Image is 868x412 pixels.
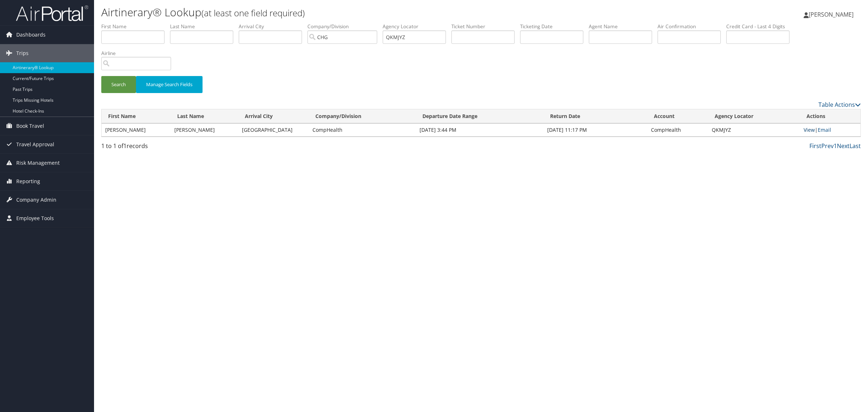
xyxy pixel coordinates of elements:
th: Agency Locator: activate to sort column ascending [708,109,800,123]
button: Search [101,76,136,93]
a: Email [818,126,831,133]
label: Company/Division [307,23,383,30]
span: Risk Management [16,154,60,172]
small: (at least one field required) [201,7,305,19]
th: Last Name: activate to sort column ascending [171,109,238,123]
label: Last Name [170,23,239,30]
td: | [800,123,860,136]
th: Return Date: activate to sort column ascending [544,109,647,123]
th: Company/Division [309,109,416,123]
label: Credit Card - Last 4 Digits [726,23,795,30]
a: First [809,142,821,150]
td: [DATE] 11:17 PM [544,123,647,136]
th: Arrival City: activate to sort column ascending [238,109,309,123]
a: Next [837,142,850,150]
span: Employee Tools [16,209,54,227]
a: Prev [821,142,834,150]
span: Book Travel [16,117,44,135]
span: Trips [16,44,29,62]
label: Airline [101,50,176,57]
label: Arrival City [239,23,307,30]
label: First Name [101,23,170,30]
span: Dashboards [16,26,46,44]
a: Last [850,142,861,150]
div: 1 to 1 of records [101,142,283,154]
h1: Airtinerary® Lookup [101,5,608,20]
td: QKMJYZ [708,123,800,136]
label: Ticket Number [451,23,520,30]
span: Company Admin [16,191,56,209]
button: Manage Search Fields [136,76,203,93]
img: airportal-logo.png [16,5,88,22]
label: Agent Name [589,23,658,30]
a: 1 [834,142,837,150]
span: Travel Approval [16,135,54,154]
td: [PERSON_NAME] [102,123,171,136]
td: CompHealth [647,123,709,136]
label: Air Confirmation [658,23,726,30]
span: Reporting [16,172,40,190]
th: Account: activate to sort column ascending [647,109,709,123]
a: [PERSON_NAME] [804,4,861,25]
label: Ticketing Date [520,23,589,30]
th: First Name: activate to sort column descending [102,109,171,123]
span: 1 [123,142,127,150]
a: View [804,126,815,133]
span: [PERSON_NAME] [809,10,854,18]
a: Table Actions [818,101,861,109]
th: Departure Date Range: activate to sort column ascending [416,109,544,123]
td: [PERSON_NAME] [171,123,238,136]
th: Actions [800,109,860,123]
label: Agency Locator [383,23,451,30]
td: CompHealth [309,123,416,136]
td: [DATE] 3:44 PM [416,123,544,136]
td: [GEOGRAPHIC_DATA] [238,123,309,136]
